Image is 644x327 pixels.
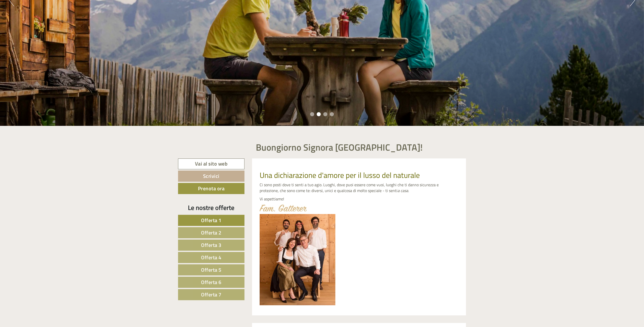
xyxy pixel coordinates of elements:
span: Offerta 5 [201,266,221,274]
a: Prenota ora [178,183,244,194]
span: Offerta 2 [201,229,221,237]
div: Le nostre offerte [178,203,244,212]
h1: Buongiorno Signora [GEOGRAPHIC_DATA]! [256,142,423,152]
span: Offerta 4 [201,253,221,261]
p: Ci sono posti dove ti senti a tuo agio. Luoghi, dove puoi essere come vuoi, luoghi che ti danno s... [260,182,459,194]
img: image [260,214,335,305]
em: casa [401,188,408,194]
em: a [398,188,400,194]
span: Offerta 1 [201,216,221,224]
span: Offerta 7 [201,291,221,298]
span: Offerta 6 [201,278,221,286]
a: Scrivici [178,171,244,182]
span: Offerta 3 [201,241,221,249]
p: Vi aspettiamo! [260,196,459,202]
a: Vai al sito web [178,158,244,169]
img: image [260,204,307,212]
span: Una dichiarazione d'amore per il lusso del naturale [260,169,420,181]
